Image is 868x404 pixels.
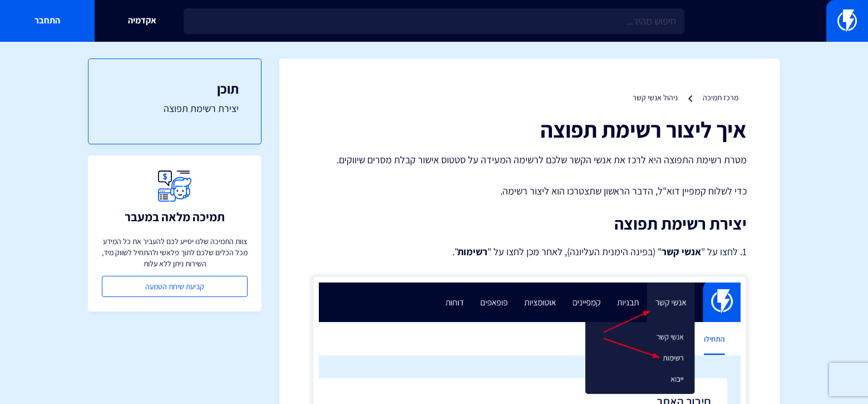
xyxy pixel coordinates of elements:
[662,245,701,258] strong: אנשי קשר
[125,210,225,223] h3: תמיכה מלאה במעבר
[313,215,747,233] h2: יצירת רשימת תפוצה
[313,117,747,142] h1: איך ליצור רשימת תפוצה
[633,93,678,103] a: ניהול אנשי קשר
[313,184,747,198] p: כדי לשלוח קמפיין דוא"ל, הדבר הראשון שתצטרכו הוא ליצור רשימה.
[184,8,684,34] input: חיפוש מהיר...
[457,245,487,258] strong: רשימות
[313,244,747,260] p: 1. לחצו על " " (בפינה הימנית העליונה), לאחר מכן לחצו על " ".
[111,101,239,116] a: יצירת רשימת תפוצה
[313,153,747,167] p: מטרת רשימת התפוצה היא לרכז את אנשי הקשר שלכם לרשימה המעידה על סטטוס אישור קבלת מסרים שיווקים.
[111,81,239,96] h3: תוכן
[703,93,738,103] a: מרכז תמיכה
[102,276,248,297] a: קביעת שיחת הטמעה
[102,236,248,269] p: צוות התמיכה שלנו יסייע לכם להעביר את כל המידע מכל הכלים שלכם לתוך פלאשי ולהתחיל לשווק מיד, השירות...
